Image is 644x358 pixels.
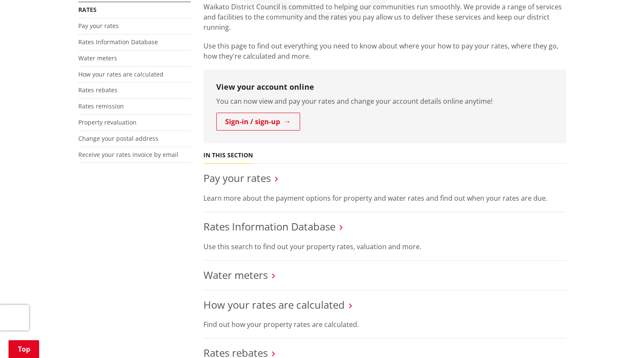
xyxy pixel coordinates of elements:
a: Sign-in / sign-up [216,113,300,131]
a: Rates Information Database [78,38,158,46]
a: How your rates are calculated [203,298,345,312]
p: You can now view and pay your rates and change your account details online anytime! [216,96,553,106]
h3: View your account online [216,82,553,92]
a: Rates rebates [78,86,117,94]
a: Rates remission [78,102,124,110]
a: How your rates are calculated [78,70,163,78]
a: Pay your rates [78,22,119,30]
a: Property revaluation [78,118,137,126]
a: Pay your rates [203,171,271,185]
a: Water meters [78,54,117,62]
a: Water meters [203,268,268,282]
p: Use this page to find out everything you need to know about where your how to pay your rates, whe... [203,41,566,61]
p: Waikato District Council is committed to helping our communities run smoothly. We provide a range... [203,2,566,32]
a: Rates Information Database [203,219,335,233]
a: Change your postal address [78,134,158,142]
p: Find out how your property rates are calculated. [203,319,566,330]
a: Top [9,340,39,358]
a: Rates [78,6,97,14]
p: Learn more about the payment options for property and water rates and find out when your rates ar... [203,193,566,203]
p: Use this search to find out your property rates, valuation and more. [203,242,566,252]
a: Receive your rates invoice by email [78,151,178,159]
h5: In this section [203,152,253,159]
